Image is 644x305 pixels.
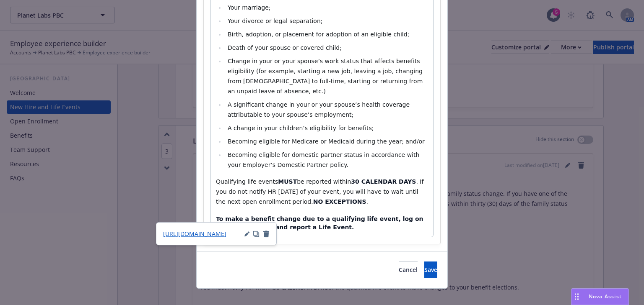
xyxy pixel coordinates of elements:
[216,215,425,231] span: To make a benefit change due to a qualifying life event, log on to
[275,224,354,231] span: and report a Life Event.
[399,261,418,278] button: Cancel
[228,125,374,131] span: A change in your children’s eligibility for benefits;​
[571,289,582,305] div: Drag to move
[216,178,426,205] span: . If you do not notify HR [DATE] of your event, you will have to wait until the next open enrollm...
[228,31,409,38] span: Birth, adoption, or placement for adoption of an eligible child;​
[424,266,437,274] span: Save
[228,58,425,95] span: Change in your or your spouse’s work status that affects benefits eligibility (for example, start...
[313,198,366,205] strong: NO EXCEPTIONS
[163,229,226,238] a: [URL][DOMAIN_NAME]
[228,101,412,118] span: A significant change in your or your spouse’s health coverage attributable to your spouse’s emplo...
[297,178,351,185] span: be reported within
[589,293,622,300] span: Nova Assist
[571,288,629,305] button: Nova Assist
[228,44,342,51] span: Death of your spouse or covered child;​
[228,18,323,24] span: Your divorce or legal separation;​
[424,261,437,278] button: Save
[228,138,425,145] span: Becoming eligible for Medicare or Medicaid during the year; and/or​
[228,4,271,11] span: Your marriage;​
[228,151,421,168] span: Becoming eligible for domestic partner status in accordance with your Employer’s Domestic Partner...
[216,178,278,185] span: Qualifying life events
[399,266,418,274] span: Cancel
[278,178,297,185] strong: MUST
[351,178,416,185] strong: 30 CALENDAR DAYS
[366,198,368,205] span: .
